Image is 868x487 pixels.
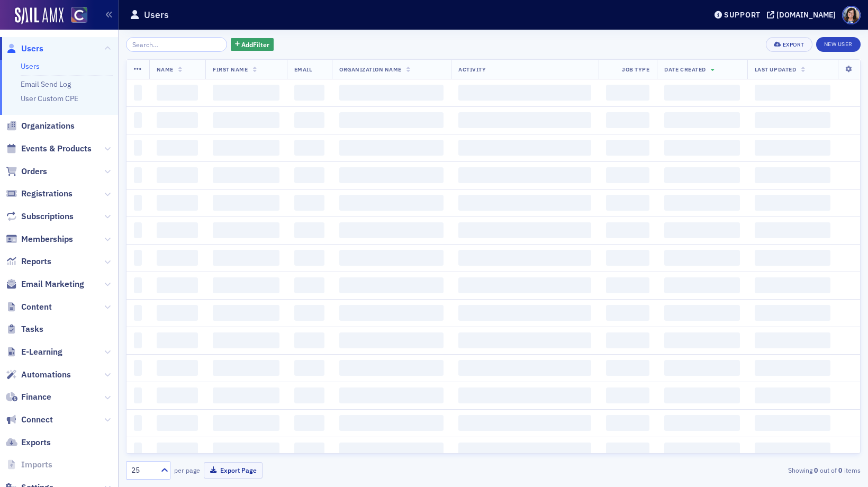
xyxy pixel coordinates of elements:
[21,369,71,381] span: Automations
[339,140,444,156] span: ‌
[6,346,62,358] a: E-Learning
[21,459,52,471] span: Imports
[134,387,142,403] span: ‌
[134,140,142,156] span: ‌
[6,43,43,55] a: Users
[755,195,830,211] span: ‌
[606,332,650,348] span: ‌
[15,7,64,24] img: SailAMX
[755,443,830,458] span: ‌
[339,250,444,266] span: ‌
[664,112,739,128] span: ‌
[21,79,71,89] a: Email Send Log
[458,305,591,321] span: ‌
[294,195,324,211] span: ‌
[213,250,279,266] span: ‌
[213,85,279,101] span: ‌
[6,301,52,313] a: Content
[755,332,830,348] span: ‌
[294,85,324,101] span: ‌
[664,140,739,156] span: ‌
[213,415,279,431] span: ‌
[294,277,324,293] span: ‌
[294,443,324,458] span: ‌
[6,120,75,132] a: Organizations
[664,277,739,293] span: ‌
[6,323,43,335] a: Tasks
[664,66,706,73] span: Date Created
[606,387,650,403] span: ‌
[664,195,739,211] span: ‌
[6,143,92,155] a: Events & Products
[294,250,324,266] span: ‌
[157,66,174,73] span: Name
[6,233,73,245] a: Memberships
[157,250,198,266] span: ‌
[294,167,324,183] span: ‌
[134,332,142,348] span: ‌
[157,387,198,403] span: ‌
[213,332,279,348] span: ‌
[664,222,739,238] span: ‌
[213,167,279,183] span: ‌
[134,360,142,376] span: ‌
[134,195,142,211] span: ‌
[294,415,324,431] span: ‌
[294,332,324,348] span: ‌
[241,40,269,49] span: Add Filter
[622,66,649,73] span: Job Type
[766,37,812,52] button: Export
[755,222,830,238] span: ‌
[64,7,87,25] a: View Homepage
[623,465,861,475] div: Showing out of items
[606,415,650,431] span: ‌
[664,85,739,101] span: ‌
[134,112,142,128] span: ‌
[157,112,198,128] span: ‌
[458,222,591,238] span: ‌
[458,66,486,73] span: Activity
[755,167,830,183] span: ‌
[157,415,198,431] span: ‌
[294,140,324,156] span: ‌
[134,305,142,321] span: ‌
[21,166,47,177] span: Orders
[204,462,263,479] button: Export Page
[174,465,200,475] label: per page
[21,346,62,358] span: E-Learning
[21,256,51,267] span: Reports
[213,305,279,321] span: ‌
[294,112,324,128] span: ‌
[157,167,198,183] span: ‌
[458,415,591,431] span: ‌
[339,112,444,128] span: ‌
[755,112,830,128] span: ‌
[724,10,761,20] div: Support
[606,443,650,458] span: ‌
[755,360,830,376] span: ‌
[339,277,444,293] span: ‌
[294,222,324,238] span: ‌
[6,459,52,471] a: Imports
[131,465,155,476] div: 25
[339,360,444,376] span: ‌
[606,277,650,293] span: ‌
[21,391,51,403] span: Finance
[21,61,40,71] a: Users
[664,167,739,183] span: ‌
[71,7,87,23] img: SailAMX
[157,332,198,348] span: ‌
[213,66,248,73] span: First Name
[6,437,51,448] a: Exports
[6,188,73,200] a: Registrations
[126,37,227,52] input: Search…
[755,85,830,101] span: ‌
[767,11,839,19] button: [DOMAIN_NAME]
[6,211,74,222] a: Subscriptions
[755,66,796,73] span: Last Updated
[134,85,142,101] span: ‌
[134,222,142,238] span: ‌
[294,66,312,73] span: Email
[21,188,73,200] span: Registrations
[755,387,830,403] span: ‌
